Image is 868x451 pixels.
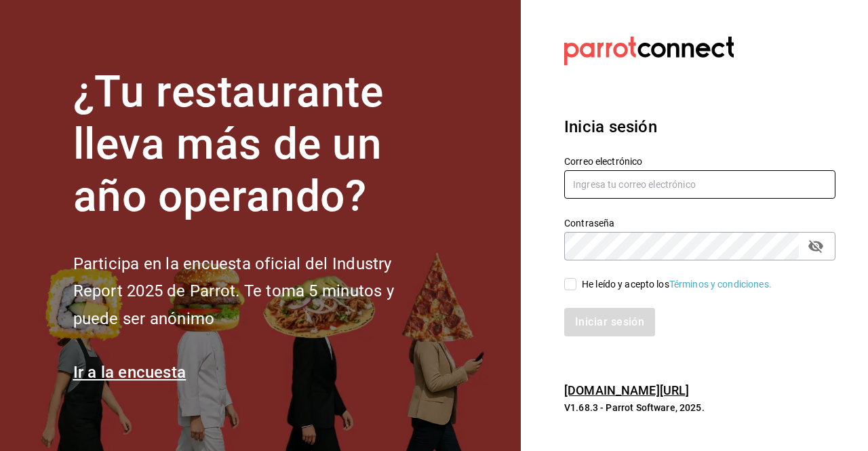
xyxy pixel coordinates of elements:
[73,66,439,222] h1: ¿Tu restaurante lleva más de un año operando?
[669,279,772,290] a: Términos y condiciones.
[582,277,772,292] div: He leído y acepto los
[804,235,827,258] button: passwordField
[564,218,835,228] label: Contraseña
[564,115,835,139] h3: Inicia sesión
[564,170,835,199] input: Ingresa tu correo electrónico
[73,250,439,333] h2: Participa en la encuesta oficial del Industry Report 2025 de Parrot. Te toma 5 minutos y puede se...
[564,401,835,414] p: V1.68.3 - Parrot Software, 2025.
[564,157,835,166] label: Correo electrónico
[73,363,186,382] a: Ir a la encuesta
[564,383,689,397] a: [DOMAIN_NAME][URL]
